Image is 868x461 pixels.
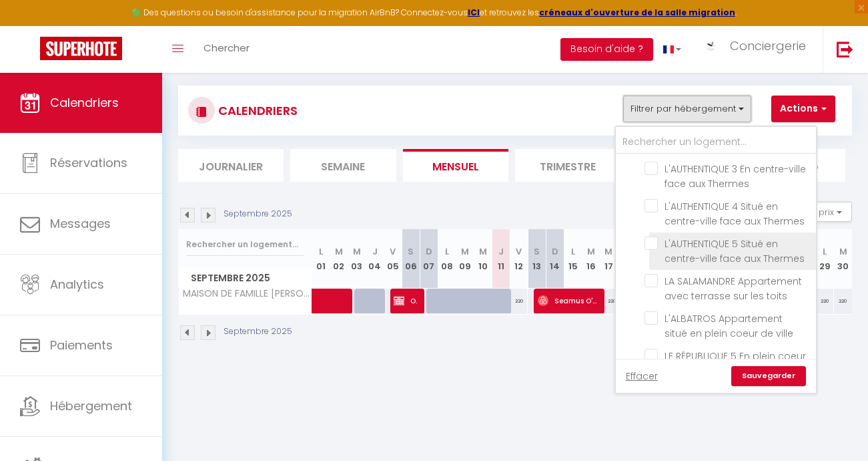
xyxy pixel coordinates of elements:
[11,5,51,45] button: Ouvrir le widget de chat LiveChat
[335,245,343,258] abbr: M
[426,245,432,258] abbr: D
[665,312,793,340] span: L'ALBATROS Appartement situé en plein coeur de ville
[50,337,113,353] span: Paiements
[834,229,852,289] th: 30
[539,7,735,18] a: créneaux d'ouverture de la salle migration
[665,162,806,190] span: L'AUTHENTIQUE 3 En centre-ville face aux Thermes
[665,237,805,265] span: L'AUTHENTIQUE 5 Situé en centre-ville face aux Thermes
[461,245,469,258] abbr: M
[479,245,487,258] abbr: M
[701,39,721,53] img: ...
[571,245,575,258] abbr: L
[330,229,348,289] th: 02
[614,126,817,394] div: Filtrer par hébergement
[626,369,658,383] a: Effacer
[538,288,598,313] span: Seamus O'[PERSON_NAME]
[203,41,250,55] span: Chercher
[178,149,284,182] li: Journalier
[616,130,816,154] input: Rechercher un logement...
[528,229,546,289] th: 13
[366,229,384,289] th: 04
[564,229,582,289] th: 15
[816,229,834,289] th: 29
[560,38,653,61] button: Besoin d'aide ?
[516,245,522,258] abbr: V
[290,149,396,182] li: Semaine
[312,229,330,289] th: 01
[224,325,292,338] p: Septembre 2025
[384,229,402,289] th: 05
[730,37,806,54] span: Conciergerie
[181,289,314,299] span: MAISON DE FAMILLE [PERSON_NAME] et vue sur l'Océan Atlantique
[40,37,122,60] img: Super Booking
[179,269,312,288] span: Septembre 2025
[498,245,504,258] abbr: J
[534,245,540,258] abbr: S
[445,245,449,258] abbr: L
[510,289,528,313] div: 220
[394,288,418,313] span: Occupation Propriétaire
[492,229,510,289] th: 11
[50,276,104,293] span: Analytics
[546,229,564,289] th: 14
[665,275,802,303] span: LA SALAMANDRE Appartement avec terrasse sur les toits
[834,289,852,313] div: 220
[600,289,618,313] div: 220
[587,245,595,258] abbr: M
[691,26,823,73] a: ... Conciergerie
[50,154,127,171] span: Réservations
[319,245,323,258] abbr: L
[552,245,558,258] abbr: D
[403,149,508,182] li: Mensuel
[665,200,805,228] span: L'AUTHENTIQUE 4 Situé en centre-ville face aux Thermes
[50,398,132,414] span: Hébergement
[408,245,414,258] abbr: S
[456,229,474,289] th: 09
[771,96,835,122] button: Actions
[50,215,111,232] span: Messages
[193,26,260,73] a: Chercher
[600,229,618,289] th: 17
[353,245,361,258] abbr: M
[420,229,438,289] th: 07
[348,229,366,289] th: 03
[515,149,620,182] li: Trimestre
[816,289,834,313] div: 220
[510,229,528,289] th: 12
[623,96,751,122] button: Filtrer par hébergement
[372,245,378,258] abbr: J
[50,94,119,111] span: Calendriers
[823,245,827,258] abbr: L
[731,366,806,386] a: Sauvegarder
[402,229,420,289] th: 06
[215,96,298,126] h3: CALENDRIERS
[837,41,853,57] img: logout
[839,245,847,258] abbr: M
[582,229,600,289] th: 16
[474,229,492,289] th: 10
[438,229,456,289] th: 08
[224,208,292,220] p: Septembre 2025
[390,245,396,258] abbr: V
[604,245,612,258] abbr: M
[186,233,304,257] input: Rechercher un logement...
[468,7,480,18] a: ICI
